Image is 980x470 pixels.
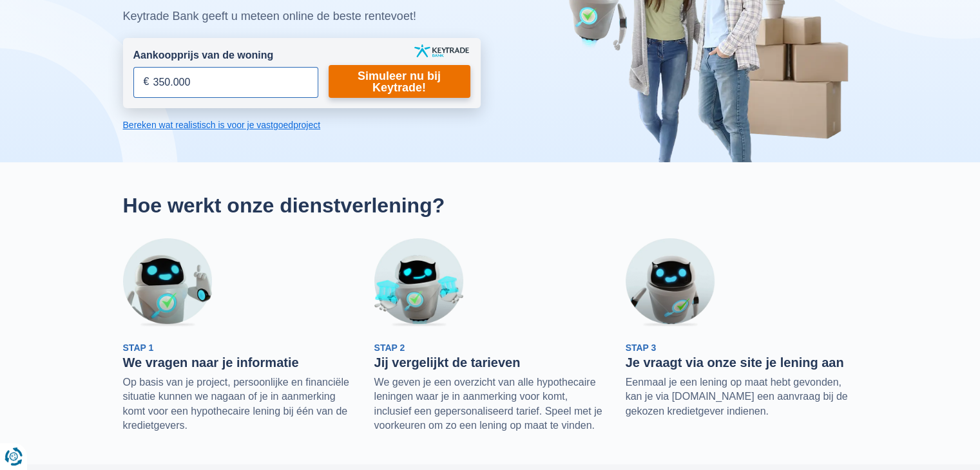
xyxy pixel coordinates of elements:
h3: Jij vergelijkt de tarieven [374,355,606,370]
a: Simuleer nu bij Keytrade! [329,65,470,98]
img: Stap 1 [123,238,212,327]
p: We geven je een overzicht van alle hypothecaire leningen waar je in aanmerking voor komt, inclusi... [374,375,606,433]
h2: Hoe werkt onze dienstverlening? [123,193,858,218]
p: Op basis van je project, persoonlijke en financiële situatie kunnen we nagaan of je in aanmerking... [123,375,355,433]
img: Stap 3 [626,238,715,327]
a: Bereken wat realistisch is voor je vastgoedproject [123,118,481,131]
h3: Je vraagt via onze site je lening aan [626,355,858,370]
img: Stap 2 [374,238,463,327]
span: Stap 1 [123,343,154,353]
p: Eenmaal je een lening op maat hebt gevonden, kan je via [DOMAIN_NAME] een aanvraag bij de gekozen... [626,375,858,418]
label: Aankoopprijs van de woning [133,48,274,63]
span: € [144,75,149,89]
div: Keytrade Bank geeft u meteen online de beste rentevoet! [123,8,544,25]
img: keytrade [414,44,469,57]
span: Stap 3 [626,343,657,353]
h3: We vragen naar je informatie [123,355,355,370]
span: Stap 2 [374,343,405,353]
